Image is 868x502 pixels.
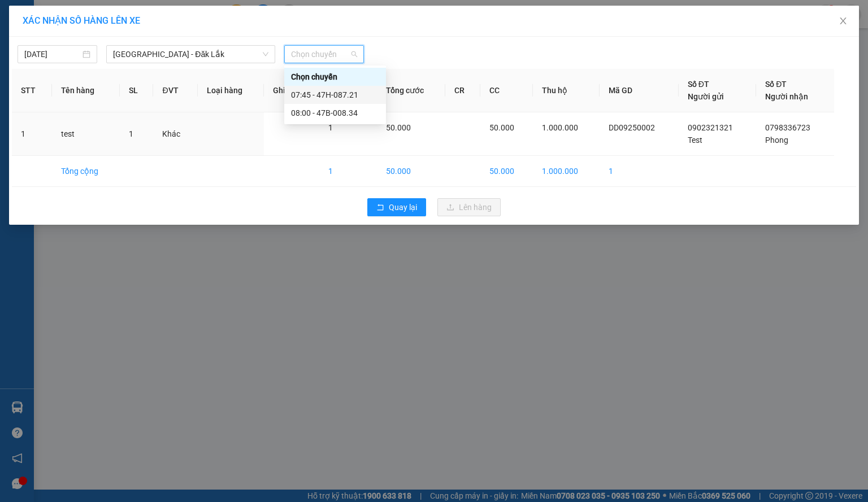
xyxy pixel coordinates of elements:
button: rollbackQuay lại [367,198,426,216]
span: 1 [129,129,133,138]
th: ĐVT [153,69,198,112]
td: Tổng cộng [52,156,120,187]
td: test [52,112,120,156]
span: rollback [376,203,384,212]
div: Chọn chuyến [291,71,379,83]
span: 0798336723 [765,123,810,132]
span: DD09250002 [609,123,655,132]
span: 1 [328,123,333,132]
span: down [262,51,269,58]
td: 1 [12,112,52,156]
div: 08:00 - 47B-008.34 [291,107,379,119]
td: 1 [600,156,679,187]
td: 50.000 [480,156,533,187]
span: 50.000 [489,123,514,132]
span: Người gửi [688,92,724,101]
th: Thu hộ [533,69,600,112]
button: uploadLên hàng [437,198,501,216]
div: 07:45 - 47H-087.21 [291,89,379,101]
span: XÁC NHẬN SỐ HÀNG LÊN XE [23,15,140,26]
span: Test [688,136,702,145]
td: 50.000 [377,156,446,187]
span: 1.000.000 [542,123,578,132]
span: 50.000 [386,123,411,132]
span: Hà Nội - Đăk Lắk [113,46,268,63]
span: close [839,16,848,25]
td: Khác [153,112,198,156]
span: Chọn chuyến [291,46,357,63]
td: 1.000.000 [533,156,600,187]
input: 15/09/2025 [24,48,80,60]
th: STT [12,69,52,112]
th: SL [120,69,153,112]
span: Người nhận [765,92,808,101]
th: Mã GD [600,69,679,112]
th: CR [445,69,480,112]
div: Chọn chuyến [284,68,386,86]
th: Tổng cước [377,69,446,112]
th: Tên hàng [52,69,120,112]
th: CC [480,69,533,112]
span: 0902321321 [688,123,733,132]
span: Số ĐT [765,80,787,89]
span: Quay lại [389,201,417,213]
td: 1 [319,156,377,187]
span: Số ĐT [688,80,709,89]
th: Loại hàng [198,69,264,112]
th: Ghi chú [264,69,319,112]
span: Phong [765,136,788,145]
button: Close [827,6,859,37]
